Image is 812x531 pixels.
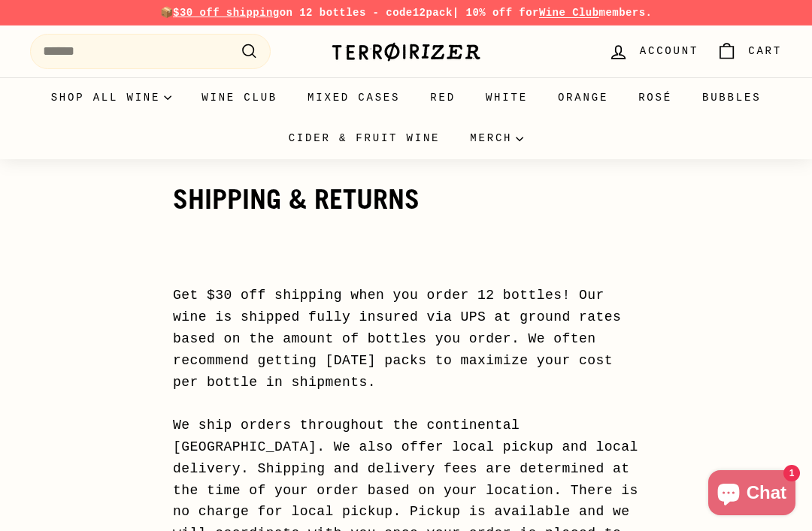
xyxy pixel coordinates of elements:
[623,77,687,118] a: Rosé
[543,77,623,118] a: Orange
[687,77,776,118] a: Bubbles
[413,7,453,19] strong: 12pack
[539,7,599,19] a: Wine Club
[292,77,415,118] a: Mixed Cases
[415,77,471,118] a: Red
[707,29,791,74] a: Cart
[30,5,782,21] p: 📦 on 12 bottles - code | 10% off for members.
[455,118,538,158] summary: Merch
[640,43,698,59] span: Account
[599,29,707,74] a: Account
[186,77,292,118] a: Wine Club
[173,185,639,215] h1: Shipping & Returns
[471,77,543,118] a: White
[274,118,456,158] a: Cider & Fruit Wine
[36,77,187,118] summary: Shop all wine
[704,470,800,519] inbox-online-store-chat: Shopify online store chat
[748,43,782,59] span: Cart
[173,7,280,19] span: $30 off shipping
